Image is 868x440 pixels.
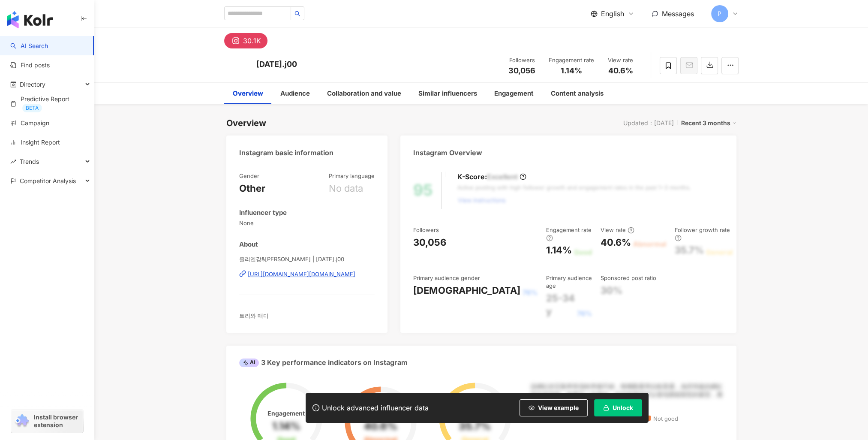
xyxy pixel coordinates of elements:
span: Trends [20,152,39,171]
div: 該網紅的互動率和漲粉率都不錯，唯獨觀看率比較普通，為同等級的網紅的中低等級，效果不一定會好，但仍然建議可以發包開箱類型的案型，應該會比較有成效！ [531,382,724,407]
img: logo [7,11,53,28]
div: Engagement rate [546,226,592,242]
div: Sponsored post ratio [601,274,656,282]
span: 줄리엔강&[PERSON_NAME] | [DATE].j00 [239,255,375,263]
div: [DEMOGRAPHIC_DATA] [413,284,520,297]
button: View example [520,399,588,416]
div: K-Score : [457,172,526,181]
span: P [718,9,721,18]
div: 40.6% [601,236,631,249]
div: 40.6% [364,420,397,432]
div: 1.14% [272,420,300,432]
a: searchAI Search [10,42,48,50]
div: [DATE].j00 [256,59,297,69]
div: View rate [601,226,634,234]
button: Unlock [594,399,642,416]
div: 1.14% [546,244,572,257]
a: Find posts [10,61,50,69]
span: search [294,11,300,17]
div: Overview [233,88,263,99]
span: 40.6% [608,66,633,75]
div: Engagement [494,88,534,99]
div: Followers [413,226,439,234]
div: Followers [506,56,538,65]
div: AI [239,359,259,367]
span: Directory [20,75,45,94]
div: Follower growth rate [675,226,733,242]
div: 35.7% [459,420,491,432]
a: [URL][DOMAIN_NAME][DOMAIN_NAME] [239,270,375,278]
a: Predictive ReportBETA [10,95,87,112]
a: Campaign [10,119,49,127]
div: About [239,240,258,249]
div: Influencer type [239,208,287,217]
div: View rate [604,56,637,65]
div: [URL][DOMAIN_NAME][DOMAIN_NAME] [248,270,355,278]
span: 30,056 [508,66,535,75]
div: Gender [239,172,259,180]
div: Content analysis [551,88,604,99]
div: Updated：[DATE] [623,120,674,127]
span: None [239,219,375,227]
a: Insight Report [10,138,60,147]
div: Collaboration and value [327,88,401,99]
div: Similar influencers [418,88,477,99]
div: Audience [280,88,310,99]
div: Overview [226,117,266,129]
div: Instagram Overview [413,148,482,157]
img: chrome extension [14,414,30,428]
div: Primary audience age [546,274,592,289]
div: 30.1K [243,35,261,47]
span: Install browser extension [34,413,81,429]
div: No data [329,182,363,195]
div: Unlock advanced influencer data [322,404,429,412]
span: rise [10,159,16,165]
span: English [601,9,624,18]
div: 30,056 [413,236,446,249]
div: Primary language [329,172,375,180]
span: Messages [662,9,694,18]
a: chrome extensionInstall browser extension [11,410,83,433]
button: 30.1K [224,33,267,48]
div: Primary audience gender [413,274,480,282]
div: Engagement rate [549,56,594,65]
div: 3 Key performance indicators on Instagram [239,358,408,367]
span: Competitor Analysis [20,171,76,190]
span: Unlock [613,404,633,411]
img: KOL Avatar [224,53,250,78]
div: Instagram basic information [239,148,333,157]
span: View example [538,404,579,411]
span: 1.14% [561,66,582,75]
span: 트리와 매미 [239,312,269,319]
div: Other [239,182,265,195]
div: Recent 3 months [681,118,736,129]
